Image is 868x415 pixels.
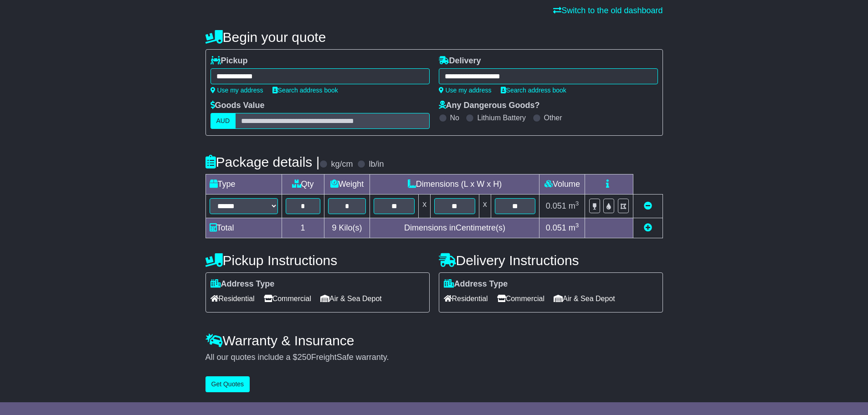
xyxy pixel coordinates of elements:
div: All our quotes include a $ FreightSafe warranty. [205,353,663,363]
td: Dimensions in Centimetre(s) [370,218,539,238]
h4: Begin your quote [205,30,663,45]
label: Lithium Battery [477,113,526,122]
button: Get Quotes [205,376,250,392]
span: 0.051 [546,223,566,232]
label: Goods Value [211,101,265,111]
sup: 3 [575,222,579,229]
h4: Package details | [205,154,320,169]
td: Volume [539,174,585,195]
a: Remove this item [644,201,652,210]
td: Kilo(s) [324,218,370,238]
span: 0.051 [546,201,566,210]
span: Residential [444,292,488,306]
a: Search address book [272,87,338,94]
label: Address Type [211,279,275,289]
label: Other [544,113,562,122]
span: m [569,201,579,210]
h4: Delivery Instructions [439,253,663,268]
label: Any Dangerous Goods? [439,101,540,111]
span: Commercial [264,292,311,306]
label: lb/in [369,159,384,169]
span: Commercial [497,292,544,306]
label: No [450,113,459,122]
td: Qty [282,174,324,195]
span: 250 [298,353,311,362]
td: x [479,195,491,218]
sup: 3 [575,200,579,207]
a: Switch to the old dashboard [553,6,663,15]
h4: Pickup Instructions [205,253,430,268]
a: Use my address [439,87,492,94]
h4: Warranty & Insurance [205,333,663,348]
label: kg/cm [331,159,353,169]
a: Search address book [501,87,566,94]
td: Type [205,174,282,195]
td: Dimensions (L x W x H) [370,174,539,195]
td: Weight [324,174,370,195]
span: Air & Sea Depot [554,292,615,306]
label: Pickup [211,56,248,66]
span: Air & Sea Depot [320,292,382,306]
label: AUD [211,113,236,129]
a: Add new item [644,223,652,232]
span: Residential [211,292,255,306]
td: Total [205,218,282,238]
label: Address Type [444,279,508,289]
label: Delivery [439,56,481,66]
a: Use my address [211,87,263,94]
span: m [569,223,579,232]
span: 9 [332,223,336,232]
td: 1 [282,218,324,238]
td: x [419,195,431,218]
